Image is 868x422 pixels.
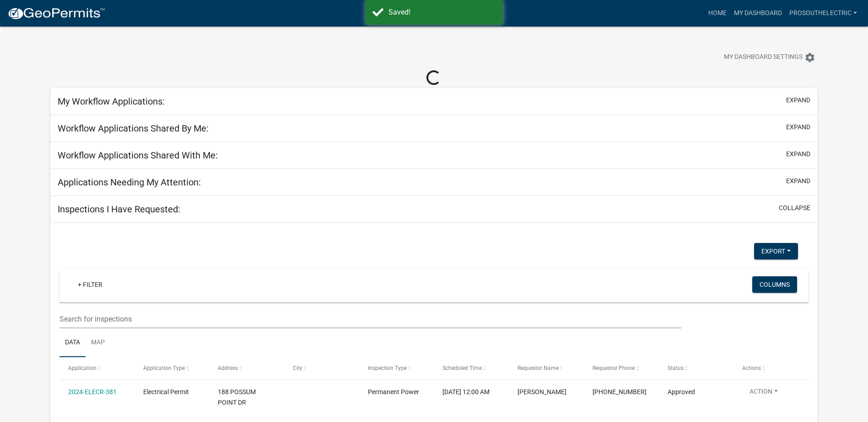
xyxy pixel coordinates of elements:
button: Action [742,387,785,400]
h5: Workflow Applications Shared With Me: [58,150,218,161]
input: Search for inspections [59,310,681,328]
button: expand [786,122,810,132]
a: + Filter [70,276,110,293]
datatable-header-cell: Application Type [135,357,210,379]
button: collapse [779,203,810,213]
a: Map [86,328,110,358]
span: 188 POSSUM POINT DR [218,388,256,406]
button: Export [754,243,798,259]
button: expand [786,149,810,159]
span: Actions [742,365,761,371]
datatable-header-cell: Requestor Name [509,357,584,379]
span: Application Type [143,365,185,371]
span: 678-381-7319 [593,388,647,396]
button: expand [786,95,810,105]
datatable-header-cell: Application [59,357,135,379]
span: Status [668,365,684,371]
div: Saved! [388,7,496,18]
datatable-header-cell: Status [658,357,733,379]
h5: Inspections I Have Requested: [58,204,180,215]
button: expand [786,176,810,186]
i: settings [804,52,815,63]
datatable-header-cell: City [284,357,359,379]
span: Keith Fitzgerald [518,388,566,396]
a: Data [59,328,86,358]
datatable-header-cell: Requestor Phone [584,357,659,379]
a: Home [705,5,730,22]
datatable-header-cell: Actions [733,357,809,379]
datatable-header-cell: Inspection Type [359,357,434,379]
span: Approved [668,388,695,396]
h5: Applications Needing My Attention: [58,177,201,188]
span: Inspection Type [368,365,407,371]
span: Scheduled Time [442,365,482,371]
button: Columns [752,276,797,293]
a: Prosouthelectric [786,5,861,22]
span: My Dashboard Settings [724,52,803,63]
span: Application [68,365,97,371]
span: Address [218,365,238,371]
span: Permanent Power [368,388,419,396]
h5: Workflow Applications Shared By Me: [58,123,209,134]
span: Requestor Phone [593,365,635,371]
span: Requestor Name [518,365,559,371]
a: 2024-ELECR-381 [68,388,117,396]
button: My Dashboard Settingssettings [717,48,823,66]
a: My Dashboard [730,5,786,22]
datatable-header-cell: Address [209,357,284,379]
h5: My Workflow Applications: [58,96,165,107]
span: 08/16/2024, 12:00 AM [442,388,490,396]
datatable-header-cell: Scheduled Time [434,357,509,379]
span: Electrical Permit [143,388,189,396]
span: City [293,365,302,371]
